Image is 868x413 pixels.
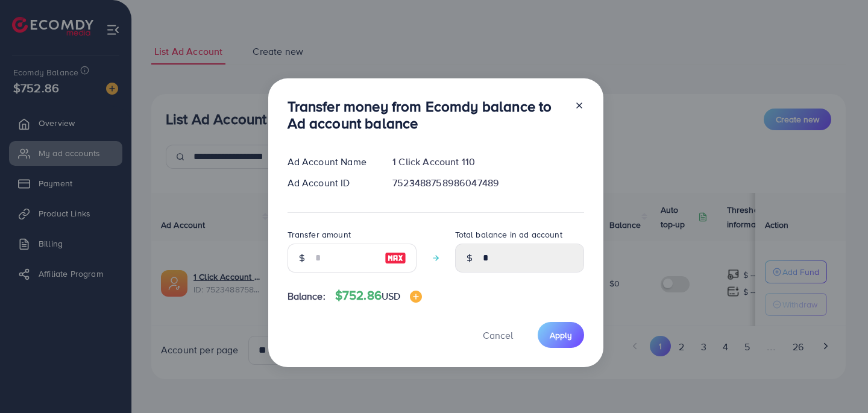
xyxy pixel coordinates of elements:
h4: $752.86 [335,288,423,303]
div: Ad Account Name [278,155,383,169]
img: image [385,251,406,265]
label: Transfer amount [288,229,351,241]
span: Cancel [483,329,513,342]
span: USD [382,289,400,303]
label: Total balance in ad account [455,229,562,241]
span: Balance: [288,289,325,303]
div: 1 Click Account 110 [383,155,593,169]
div: 7523488758986047489 [383,176,593,190]
span: Apply [550,329,572,341]
div: Ad Account ID [278,176,383,190]
button: Apply [538,322,584,348]
button: Cancel [468,322,528,348]
img: image [410,291,422,303]
h3: Transfer money from Ecomdy balance to Ad account balance [288,98,565,133]
iframe: Chat [817,359,859,404]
